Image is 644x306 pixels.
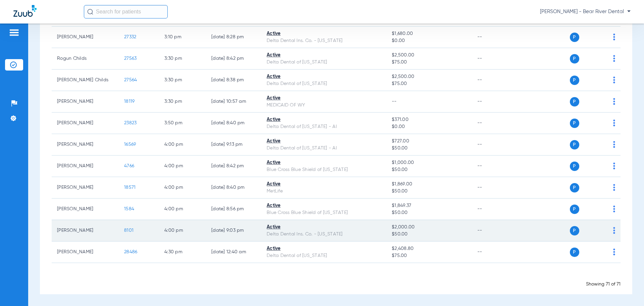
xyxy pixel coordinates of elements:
[267,252,381,259] div: Delta Dental of [US_STATE]
[570,140,579,149] span: P
[570,97,579,106] span: P
[613,34,615,40] img: group-dot-blue.svg
[472,156,517,177] td: --
[472,113,517,134] td: --
[392,145,466,152] span: $50.00
[267,202,381,209] div: Active
[267,37,381,44] div: Delta Dental Ins. Co. - [US_STATE]
[613,98,615,105] img: group-dot-blue.svg
[472,199,517,220] td: --
[392,245,466,252] span: $2,408.80
[52,242,119,263] td: [PERSON_NAME]
[159,113,206,134] td: 3:50 PM
[392,202,466,209] span: $1,849.37
[613,184,615,191] img: group-dot-blue.svg
[570,54,579,63] span: P
[206,91,261,113] td: [DATE] 10:57 AM
[52,91,119,113] td: [PERSON_NAME]
[570,76,579,85] span: P
[52,220,119,242] td: [PERSON_NAME]
[159,48,206,70] td: 3:30 PM
[586,282,621,287] span: Showing 71 of 71
[570,119,579,128] span: P
[52,199,119,220] td: [PERSON_NAME]
[124,185,136,190] span: 18571
[570,248,579,257] span: P
[206,113,261,134] td: [DATE] 8:40 PM
[392,59,466,66] span: $75.00
[392,231,466,238] span: $50.00
[570,205,579,214] span: P
[267,209,381,216] div: Blue Cross Blue Shield of [US_STATE]
[267,181,381,188] div: Active
[267,73,381,80] div: Active
[267,116,381,123] div: Active
[392,116,466,123] span: $371.00
[267,145,381,152] div: Delta Dental of [US_STATE] - AI
[392,123,466,130] span: $0.00
[52,27,119,48] td: [PERSON_NAME]
[159,242,206,263] td: 4:30 PM
[472,48,517,70] td: --
[124,78,137,82] span: 27564
[124,121,137,125] span: 23823
[392,30,466,37] span: $1,680.00
[159,199,206,220] td: 4:00 PM
[84,5,168,18] input: Search for patients
[267,80,381,87] div: Delta Dental of [US_STATE]
[267,224,381,231] div: Active
[124,56,137,61] span: 27563
[472,70,517,91] td: --
[52,134,119,156] td: [PERSON_NAME]
[159,156,206,177] td: 4:00 PM
[159,27,206,48] td: 3:10 PM
[267,231,381,238] div: Delta Dental Ins. Co. - [US_STATE]
[472,177,517,199] td: --
[124,35,136,39] span: 27332
[392,188,466,195] span: $50.00
[392,252,466,259] span: $75.00
[124,207,134,211] span: 1584
[392,224,466,231] span: $2,000.00
[613,77,615,83] img: group-dot-blue.svg
[206,242,261,263] td: [DATE] 12:40 AM
[392,159,466,166] span: $1,000.00
[159,177,206,199] td: 4:00 PM
[52,70,119,91] td: [PERSON_NAME] Childs
[267,52,381,59] div: Active
[206,70,261,91] td: [DATE] 8:38 PM
[87,9,93,15] img: Search Icon
[392,181,466,188] span: $1,869.00
[206,177,261,199] td: [DATE] 8:40 PM
[472,27,517,48] td: --
[613,206,615,212] img: group-dot-blue.svg
[9,29,19,37] img: hamburger-icon
[124,228,133,233] span: 8101
[472,134,517,156] td: --
[613,55,615,62] img: group-dot-blue.svg
[267,95,381,102] div: Active
[124,164,134,168] span: 4766
[392,37,466,44] span: $0.00
[570,183,579,192] span: P
[124,99,135,104] span: 18119
[159,70,206,91] td: 3:30 PM
[392,80,466,87] span: $75.00
[570,226,579,235] span: P
[570,33,579,42] span: P
[610,274,644,306] iframe: Chat Widget
[267,159,381,166] div: Active
[570,162,579,171] span: P
[392,99,397,104] span: --
[267,59,381,66] div: Delta Dental of [US_STATE]
[206,27,261,48] td: [DATE] 8:28 PM
[267,188,381,195] div: MetLife
[540,8,631,15] span: [PERSON_NAME] - Bear River Dental
[472,242,517,263] td: --
[206,156,261,177] td: [DATE] 8:42 PM
[159,134,206,156] td: 4:00 PM
[472,91,517,113] td: --
[472,220,517,242] td: --
[613,163,615,169] img: group-dot-blue.svg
